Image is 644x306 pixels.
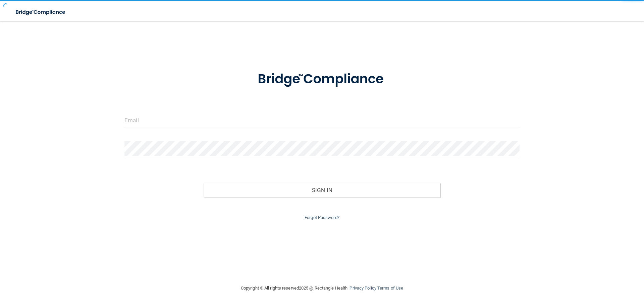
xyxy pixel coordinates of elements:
div: Copyright © All rights reserved 2025 @ Rectangle Health | | [200,277,444,299]
a: Privacy Policy [350,286,376,291]
a: Terms of Use [377,286,403,291]
img: bridge_compliance_login_screen.278c3ca4.svg [10,5,72,19]
a: Forgot Password? [305,215,339,220]
img: bridge_compliance_login_screen.278c3ca4.svg [244,62,400,97]
button: Sign In [204,183,441,198]
input: Email [124,113,520,128]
